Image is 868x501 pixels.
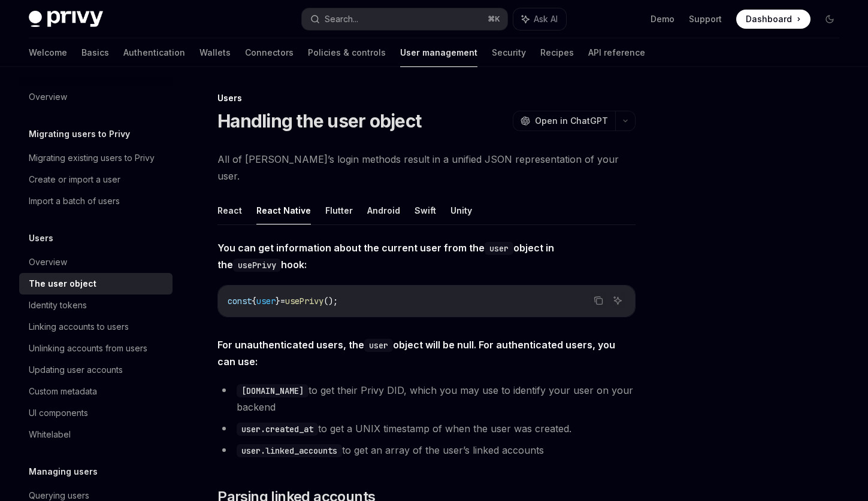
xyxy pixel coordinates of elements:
[217,339,615,368] strong: For unauthenticated users, the object will be null. For authenticated users, you can use:
[256,196,311,224] button: React Native
[29,90,67,104] div: Overview
[19,169,173,190] a: Create or import a user
[29,172,120,187] div: Create or import a user
[610,293,625,308] button: Ask AI
[535,115,608,127] span: Open in ChatGPT
[29,277,96,291] div: The user object
[29,320,129,334] div: Linking accounts to users
[29,363,123,377] div: Updating user accounts
[450,196,472,224] button: Unity
[325,12,358,26] div: Search...
[29,194,120,208] div: Import a batch of users
[325,196,353,224] button: Flutter
[492,38,526,67] a: Security
[228,296,252,306] span: const
[29,151,155,165] div: Migrating existing users to Privy
[217,92,636,104] div: Users
[233,259,281,272] code: usePrivy
[513,8,566,30] button: Ask AI
[217,382,636,415] li: to get their Privy DID, which you may use to identify your user on your backend
[29,255,67,269] div: Overview
[217,151,636,184] span: All of [PERSON_NAME]’s login methods result in a unified JSON representation of your user.
[29,38,67,67] a: Welcome
[29,231,53,245] h5: Users
[488,14,500,24] span: ⌘ K
[217,196,242,224] button: React
[29,427,71,442] div: Whitelabel
[540,38,574,67] a: Recipes
[736,10,810,29] a: Dashboard
[29,406,88,420] div: UI components
[217,110,421,132] h1: Handling the user object
[415,196,436,224] button: Swift
[367,196,400,224] button: Android
[256,296,276,306] span: user
[280,296,285,306] span: =
[123,38,185,67] a: Authentication
[19,402,173,424] a: UI components
[29,341,147,356] div: Unlinking accounts from users
[29,298,87,312] div: Identity tokens
[19,294,173,316] a: Identity tokens
[308,38,386,67] a: Policies & controls
[364,339,393,352] code: user
[302,8,507,30] button: Search...⌘K
[534,13,558,25] span: Ask AI
[237,384,309,397] code: [DOMAIN_NAME]
[237,423,318,436] code: user.created_at
[29,384,97,399] div: Custom metadata
[19,316,173,338] a: Linking accounts to users
[217,242,554,271] strong: You can get information about the current user from the object in the hook:
[19,86,173,108] a: Overview
[237,444,342,457] code: user.linked_accounts
[588,38,645,67] a: API reference
[19,424,173,445] a: Whitelabel
[217,420,636,437] li: to get a UNIX timestamp of when the user was created.
[651,13,675,25] a: Demo
[29,11,103,28] img: dark logo
[19,190,173,212] a: Import a batch of users
[217,442,636,459] li: to get an array of the user’s linked accounts
[19,251,173,273] a: Overview
[19,381,173,402] a: Custom metadata
[81,38,109,67] a: Basics
[252,296,256,306] span: {
[285,296,323,306] span: usePrivy
[19,273,173,294] a: The user object
[400,38,477,67] a: User management
[323,296,338,306] span: ();
[746,13,792,25] span: Dashboard
[199,38,231,67] a: Wallets
[276,296,280,306] span: }
[245,38,294,67] a: Connectors
[19,359,173,381] a: Updating user accounts
[513,111,615,131] button: Open in ChatGPT
[19,147,173,169] a: Migrating existing users to Privy
[591,293,606,308] button: Copy the contents from the code block
[689,13,722,25] a: Support
[19,338,173,359] a: Unlinking accounts from users
[29,464,98,479] h5: Managing users
[29,127,130,141] h5: Migrating users to Privy
[820,10,839,29] button: Toggle dark mode
[485,242,513,255] code: user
